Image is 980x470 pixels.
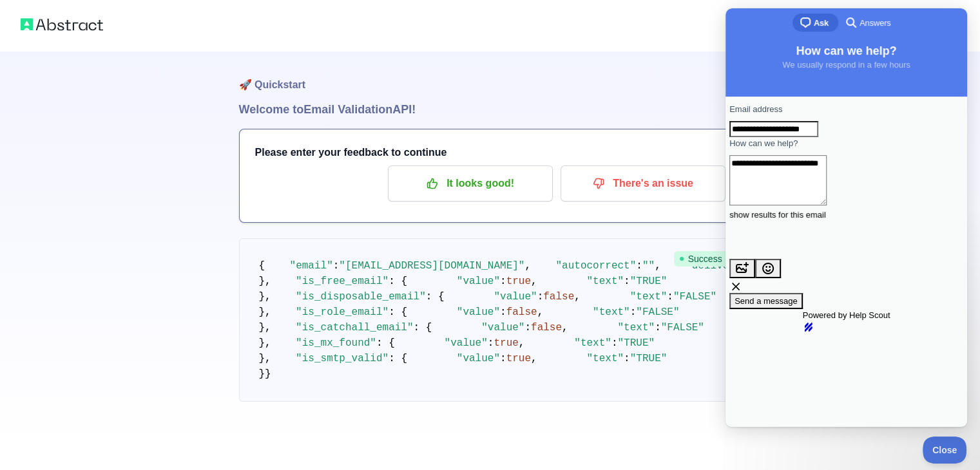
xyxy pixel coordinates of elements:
span: : { [389,353,407,364]
button: There's an issue [561,165,725,202]
span: : [500,276,506,287]
span: : { [376,337,395,349]
iframe: Help Scout Beacon - Live Chat, Contact Form, and Knowledge Base [725,8,967,427]
span: "text" [617,322,655,334]
p: There's an issue [570,173,716,194]
span: "FALSE" [661,322,704,334]
span: "value" [481,322,524,334]
span: "text" [574,337,611,349]
span: , [574,291,581,303]
span: true [494,337,518,349]
span: Success [674,251,729,267]
span: "[EMAIL_ADDRESS][DOMAIN_NAME]" [339,260,524,272]
span: "value" [445,337,488,349]
img: Abstract logo [21,15,103,33]
span: "is_role_email" [296,306,389,318]
span: "is_disposable_email" [296,291,426,303]
span: "value" [457,306,500,318]
span: , [562,322,568,334]
span: "text" [586,276,624,287]
span: false [531,322,562,334]
span: "" [642,260,655,272]
span: "TRUE" [630,353,668,364]
span: "value" [457,276,500,287]
span: : [611,337,618,349]
span: "is_catchall_email" [296,322,413,334]
h1: 🚀 Quickstart [239,52,742,100]
span: , [537,306,544,318]
span: : [500,306,506,318]
span: : { [414,322,432,334]
h1: Welcome to Email Validation API! [239,100,742,118]
span: "email" [290,260,333,272]
span: : [655,322,661,334]
button: It looks good! [388,165,553,202]
span: , [531,276,537,287]
span: : { [389,276,407,287]
span: "is_smtp_valid" [296,353,389,364]
span: "TRUE" [630,276,668,287]
span: : { [389,306,407,318]
span: , [519,337,525,349]
span: "FALSE" [636,306,679,318]
span: : [537,291,544,303]
span: : [624,276,630,287]
iframe: Help Scout Beacon - Close [923,437,967,464]
span: false [506,306,537,318]
span: "is_mx_found" [296,337,376,349]
span: { [259,260,265,272]
p: It looks good! [398,173,543,194]
span: : [488,337,494,349]
span: "value" [494,291,537,303]
span: "text" [586,353,624,364]
span: "is_free_email" [296,276,389,287]
span: "value" [457,353,500,364]
span: true [506,353,531,364]
span: "TRUE" [617,337,655,349]
span: : [524,322,531,334]
span: "FALSE" [673,291,716,303]
span: : [630,306,637,318]
h3: Please enter your feedback to continue [255,145,725,160]
span: : [500,353,506,364]
span: : { [426,291,445,303]
span: , [655,260,661,272]
span: "text" [593,306,630,318]
span: : [624,353,630,364]
span: false [543,291,574,303]
span: "text" [630,291,668,303]
span: true [506,276,531,287]
span: : [667,291,673,303]
span: , [524,260,531,272]
span: , [531,353,537,364]
span: : [636,260,642,272]
span: : [333,260,340,272]
span: "autocorrect" [555,260,636,272]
